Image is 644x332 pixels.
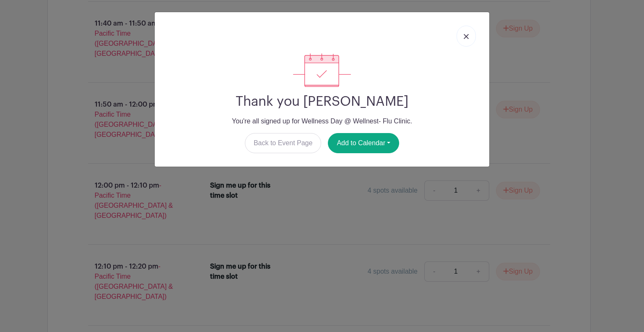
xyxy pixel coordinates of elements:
img: close_button-5f87c8562297e5c2d7936805f587ecaba9071eb48480494691a3f1689db116b3.svg [464,34,469,39]
h2: Thank you [PERSON_NAME] [161,94,483,110]
p: You're all signed up for Wellness Day @ Wellnest- Flu Clinic. [161,116,483,126]
a: Back to Event Page [245,133,322,153]
img: signup_complete-c468d5dda3e2740ee63a24cb0ba0d3ce5d8a4ecd24259e683200fb1569d990c8.svg [293,53,351,87]
button: Add to Calendar [328,133,399,153]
